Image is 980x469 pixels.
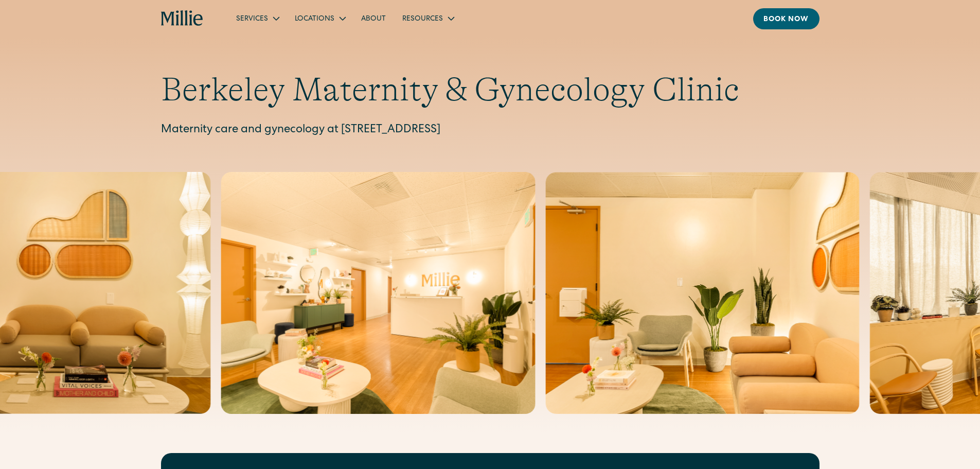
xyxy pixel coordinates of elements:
div: Book now [763,14,809,25]
h1: Berkeley Maternity & Gynecology Clinic [161,70,819,110]
a: About [353,10,394,27]
a: Book now [753,8,819,29]
div: Services [236,14,268,25]
p: Maternity care and gynecology at [STREET_ADDRESS] [161,122,819,139]
div: Resources [394,10,461,27]
div: Services [228,10,287,27]
div: Locations [287,10,353,27]
div: Resources [402,14,443,25]
div: Locations [295,14,334,25]
a: home [161,10,204,27]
